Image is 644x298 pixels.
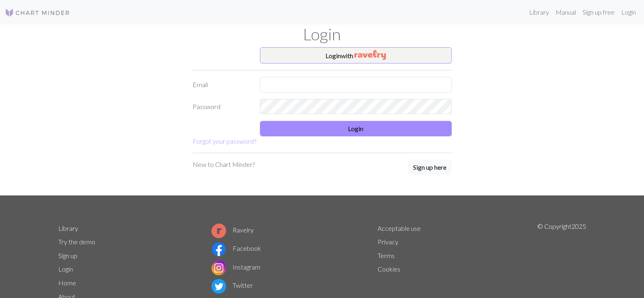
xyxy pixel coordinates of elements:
[378,224,421,232] a: Acceptable use
[211,263,260,271] a: Instagram
[188,99,255,114] label: Password
[211,261,226,275] img: Instagram logo
[58,265,73,273] a: Login
[211,279,226,294] img: Twitter logo
[260,47,452,64] button: Loginwith
[408,160,452,175] button: Sign up here
[211,242,226,256] img: Facebook logo
[53,24,591,44] h1: Login
[58,279,76,287] a: Home
[378,238,398,245] a: Privacy
[193,160,255,169] p: New to Chart Minder?
[579,4,618,20] a: Sign up free
[58,238,95,245] a: Try the demo
[378,252,395,259] a: Terms
[5,8,70,18] img: Logo
[526,4,552,20] a: Library
[211,223,226,238] img: Ravelry logo
[211,244,261,252] a: Facebook
[188,77,255,92] label: Email
[211,226,254,234] a: Ravelry
[58,224,78,232] a: Library
[618,4,639,20] a: Login
[211,281,253,289] a: Twitter
[193,137,256,145] a: Forgot your password?
[378,265,400,273] a: Cookies
[354,50,386,60] img: Ravelry
[58,252,77,259] a: Sign up
[552,4,579,20] a: Manual
[408,160,452,176] a: Sign up here
[260,121,452,136] button: Login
